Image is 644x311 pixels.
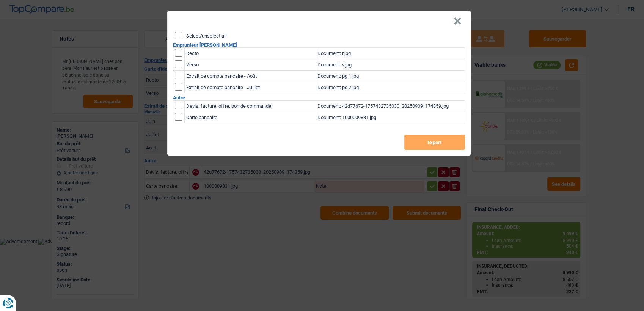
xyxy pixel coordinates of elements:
td: Carte bancaire [184,112,316,123]
td: Extrait de compte bancaire - Juillet [184,82,316,93]
td: Document: pg 1.jpg [316,71,465,82]
h2: Autre [173,95,465,100]
td: Document: 1000009831.jpg [316,112,465,123]
td: Document: pg 2.jpg [316,82,465,93]
td: Extrait de compte bancaire - Août [184,71,316,82]
h2: Emprunteur [PERSON_NAME] [173,42,465,47]
td: Document: v.jpg [316,59,465,71]
td: Document: 42d77672-1757432735030_20250909_174359.jpg [316,101,465,112]
td: Verso [184,59,316,71]
td: Recto [184,48,316,59]
td: Document: r.jpg [316,48,465,59]
button: Close [454,17,462,25]
button: Export [404,135,465,150]
td: Devis, facture, offre, bon de commande [184,101,316,112]
label: Select/unselect all [186,33,226,38]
